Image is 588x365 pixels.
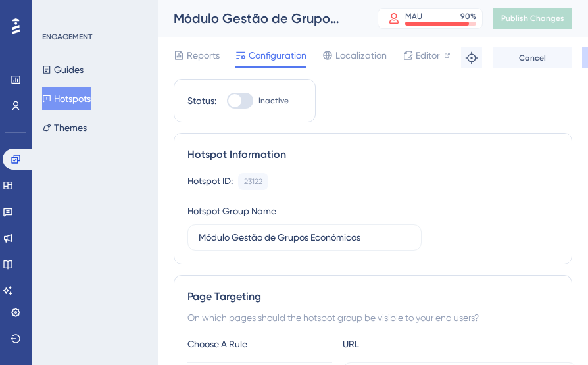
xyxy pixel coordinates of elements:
button: Cancel [493,47,572,68]
span: Publish Changes [501,13,564,24]
div: Page Targeting [187,289,558,304]
div: Módulo Gestão de Grupos Econômicos [174,9,345,28]
span: Cancel [519,53,546,63]
div: Hotspot ID: [187,173,233,190]
button: Publish Changes [493,8,572,29]
span: Editor [416,47,440,63]
div: URL [343,336,487,352]
button: Themes [42,116,87,139]
div: MAU [405,11,422,22]
div: Hotspot Group Name [187,203,276,219]
div: Hotspot Information [187,147,558,162]
div: 23122 [244,176,262,187]
span: Localization [335,47,387,63]
span: Reports [187,47,220,63]
div: On which pages should the hotspot group be visible to your end users? [187,310,558,326]
div: 90 % [460,11,476,22]
button: Guides [42,58,84,82]
button: Hotspots [42,87,91,110]
input: Type your Hotspot Group Name here [199,230,410,245]
div: Status: [187,93,216,109]
span: Inactive [258,95,289,106]
div: Choose A Rule [187,336,332,352]
span: Configuration [249,47,306,63]
div: ENGAGEMENT [42,32,92,42]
